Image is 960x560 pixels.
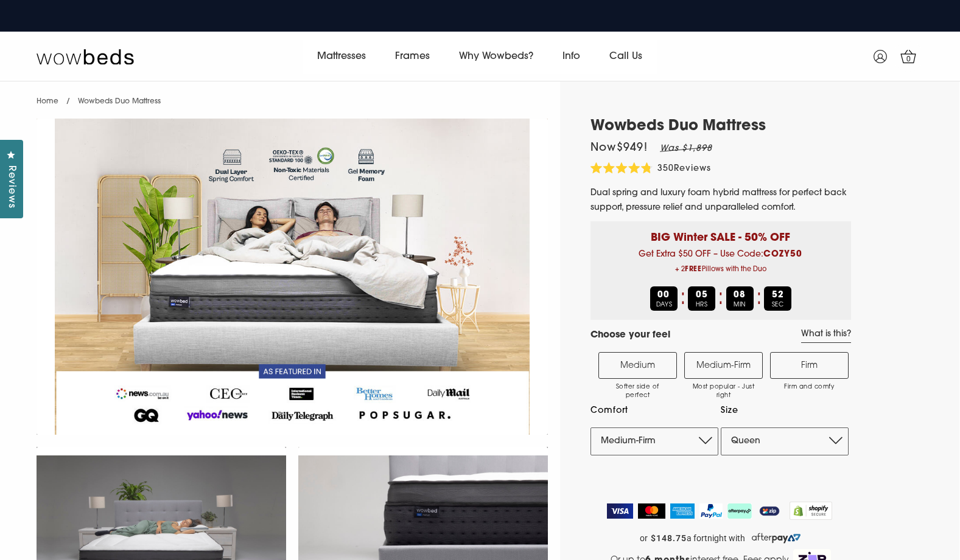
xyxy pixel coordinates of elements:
div: 350Reviews [590,162,711,176]
a: Frames [380,40,444,74]
b: 00 [657,291,670,300]
b: COZY50 [763,250,802,259]
a: Mattresses [303,40,380,74]
div: HRS [688,286,715,311]
span: + 2 Pillows with the Duo [600,262,842,277]
a: Why Wowbeds? [444,40,548,74]
div: SEC [764,286,791,311]
span: / [66,98,70,105]
span: Most popular - Just right [691,383,756,400]
nav: breadcrumbs [37,81,161,112]
label: Firm [770,352,849,379]
a: Home [37,98,58,105]
a: Call Us [595,40,657,74]
span: Now $949 ! [590,143,648,154]
span: Wowbeds Duo Mattress [78,98,161,105]
a: 0 [893,41,923,72]
span: a fortnight with [687,533,745,544]
h1: Wowbeds Duo Mattress [590,118,851,136]
img: MasterCard Logo [638,503,665,519]
span: Get Extra $50 OFF – Use Code: [600,250,842,277]
b: 08 [734,291,746,300]
span: Reviews [674,164,711,173]
img: AfterPay Logo [727,503,752,519]
b: 52 [772,291,784,300]
label: Medium [598,352,677,379]
span: 0 [903,54,915,66]
p: BIG Winter SALE - 50% OFF [600,221,842,246]
img: Wow Beds Logo [37,48,134,65]
label: Medium-Firm [684,352,763,379]
span: Reviews [3,165,19,209]
span: 350 [657,164,674,173]
span: Firm and comfy [777,383,842,392]
em: Was $1,898 [660,144,712,153]
label: Size [721,403,849,418]
a: Info [548,40,595,74]
span: or [640,533,648,544]
img: Visa Logo [607,503,633,519]
b: FREE [685,266,702,273]
span: Dual spring and luxury foam hybrid mattress for perfect back support, pressure relief and unparal... [590,188,847,212]
img: PayPal Logo [699,503,723,519]
span: Softer side of perfect [605,383,670,400]
label: Comfort [590,403,718,418]
a: What is this? [801,329,851,343]
div: MIN [726,286,754,311]
img: American Express Logo [670,503,695,519]
a: or $148.75 a fortnight with [590,529,851,547]
img: Shopify secure badge [790,502,832,520]
b: 05 [696,291,708,300]
img: ZipPay Logo [757,503,782,519]
h4: Choose your feel [590,329,670,343]
div: DAYS [650,286,678,311]
strong: $148.75 [651,533,687,544]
